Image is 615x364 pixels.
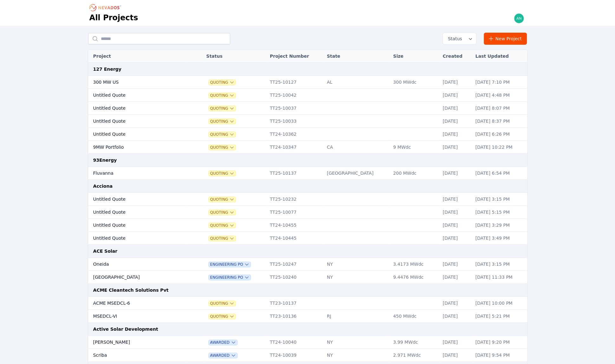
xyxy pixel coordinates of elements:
[88,258,527,271] tr: OneidaEngineering POTT25-10247NY3.4173 MWdc[DATE][DATE] 3:15 PM
[209,353,237,358] button: Awarded
[443,33,476,44] button: Status
[209,314,236,319] button: Quoting
[472,50,527,63] th: Last Updated
[88,115,527,128] tr: Untitled QuoteQuotingTT25-10033[DATE][DATE] 8:37 PM
[209,145,236,150] button: Quoting
[472,76,527,89] td: [DATE] 7:10 PM
[472,206,527,219] td: [DATE] 5:15 PM
[324,258,390,271] td: NY
[88,297,527,310] tr: ACME MSEDCL-6QuotingTT23-10137[DATE][DATE] 10:00 PM
[88,323,527,336] td: Active Solar Development
[440,167,472,180] td: [DATE]
[88,284,527,297] td: ACME Cleantech Solutions Pvt
[209,262,251,267] button: Engineering PO
[390,336,439,349] td: 3.99 MWdc
[88,115,187,128] td: Untitled Quote
[472,271,527,284] td: [DATE] 11:33 PM
[472,128,527,141] td: [DATE] 6:26 PM
[390,167,439,180] td: 200 MWdc
[209,132,236,137] span: Quoting
[88,193,527,206] tr: Untitled QuoteQuotingTT25-10232[DATE][DATE] 3:15 PM
[88,180,527,193] td: Acciona
[390,258,439,271] td: 3.4173 MWdc
[440,258,472,271] td: [DATE]
[440,141,472,154] td: [DATE]
[88,310,187,323] td: MSEDCL-VI
[472,102,527,115] td: [DATE] 8:07 PM
[440,219,472,232] td: [DATE]
[209,275,251,280] button: Engineering PO
[445,36,462,42] span: Status
[88,219,527,232] tr: Untitled QuoteQuotingTT24-10455[DATE][DATE] 3:29 PM
[390,141,439,154] td: 9 MWdc
[88,232,527,245] tr: Untitled QuoteQuotingTT24-10445[DATE][DATE] 3:49 PM
[209,80,236,85] button: Quoting
[209,301,236,306] button: Quoting
[88,89,527,102] tr: Untitled QuoteQuotingTT25-10042[DATE][DATE] 4:48 PM
[440,206,472,219] td: [DATE]
[440,349,472,362] td: [DATE]
[472,141,527,154] td: [DATE] 10:22 PM
[440,232,472,245] td: [DATE]
[472,89,527,102] td: [DATE] 4:48 PM
[209,236,236,241] button: Quoting
[324,349,390,362] td: NY
[209,340,237,345] button: Awarded
[88,167,187,180] td: Fluvanna
[440,89,472,102] td: [DATE]
[209,223,236,228] span: Quoting
[267,141,324,154] td: TT24-10347
[324,271,390,284] td: NY
[88,271,527,284] tr: [GEOGRAPHIC_DATA]Engineering POTT25-10240NY9.4476 MWdc[DATE][DATE] 11:33 PM
[267,258,324,271] td: TT25-10247
[88,349,187,362] td: Scriba
[440,76,472,89] td: [DATE]
[89,3,123,13] nav: Breadcrumb
[88,76,187,89] td: 300 MW US
[209,171,236,176] button: Quoting
[472,297,527,310] td: [DATE] 10:00 PM
[390,50,439,63] th: Size
[88,167,527,180] tr: FluvannaQuotingTT25-10137[GEOGRAPHIC_DATA]200 MWdc[DATE][DATE] 6:54 PM
[88,336,187,349] td: [PERSON_NAME]
[324,50,390,63] th: State
[324,310,390,323] td: RJ
[390,310,439,323] td: 450 MWdc
[209,93,236,98] button: Quoting
[209,197,236,202] button: Quoting
[88,102,527,115] tr: Untitled QuoteQuotingTT25-10037[DATE][DATE] 8:07 PM
[440,102,472,115] td: [DATE]
[472,258,527,271] td: [DATE] 3:15 PM
[88,206,527,219] tr: Untitled QuoteQuotingTT25-10077[DATE][DATE] 5:15 PM
[267,310,324,323] td: TT23-10136
[267,297,324,310] td: TT23-10137
[472,336,527,349] td: [DATE] 9:20 PM
[472,193,527,206] td: [DATE] 3:15 PM
[390,76,439,89] td: 300 MWdc
[267,206,324,219] td: TT25-10077
[88,89,187,102] td: Untitled Quote
[484,33,527,45] a: New Project
[472,167,527,180] td: [DATE] 6:54 PM
[88,219,187,232] td: Untitled Quote
[440,128,472,141] td: [DATE]
[209,119,236,124] button: Quoting
[88,297,187,310] td: ACME MSEDCL-6
[267,232,324,245] td: TT24-10445
[88,76,527,89] tr: 300 MW USQuotingTT25-10127AL300 MWdc[DATE][DATE] 7:10 PM
[88,128,527,141] tr: Untitled QuoteQuotingTT24-10362[DATE][DATE] 6:26 PM
[324,167,390,180] td: [GEOGRAPHIC_DATA]
[390,271,439,284] td: 9.4476 MWdc
[209,106,236,111] span: Quoting
[440,50,472,63] th: Created
[88,141,187,154] td: 9MW Portfolio
[88,193,187,206] td: Untitled Quote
